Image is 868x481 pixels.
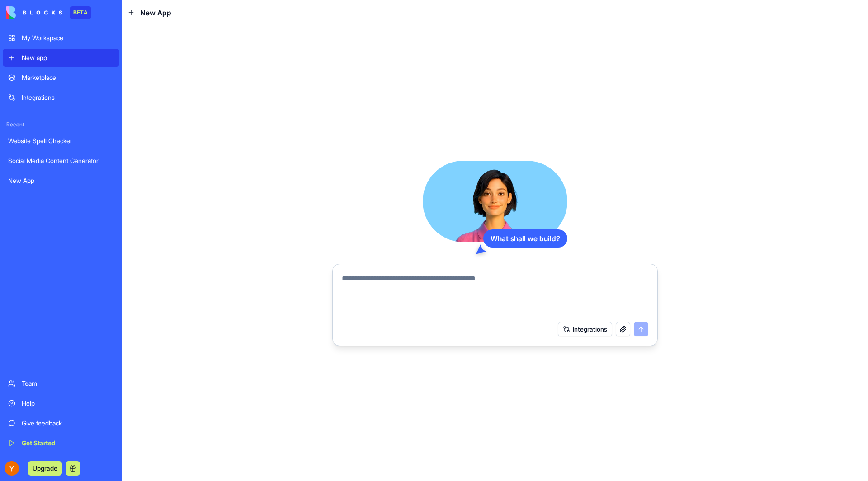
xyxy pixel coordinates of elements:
img: ACg8ocKKmw1B5YjjdIxTReIFLpjOIn1ULGa3qRQpM8Mt_L5JmWuBbQ=s96-c [5,461,19,476]
button: Upgrade [28,461,62,476]
a: My Workspace [3,29,119,47]
div: Get Started [22,439,114,448]
div: BETA [70,6,91,19]
a: New App [3,172,119,190]
div: New App [8,176,114,185]
span: New App [140,7,171,18]
a: Give feedback [3,414,119,432]
div: My Workspace [22,33,114,42]
button: Integrations [558,322,612,336]
a: Website Spell Checker [3,132,119,150]
div: Integrations [22,93,114,102]
div: Social Media Content Generator [8,156,114,165]
a: Integrations [3,89,119,107]
a: Marketplace [3,69,119,87]
div: Give feedback [22,419,114,428]
span: Recent [3,121,119,128]
div: Help [22,399,114,408]
div: New app [22,53,114,62]
a: Help [3,394,119,412]
a: BETA [6,6,91,19]
div: Website Spell Checker [8,136,114,145]
a: Social Media Content Generator [3,152,119,170]
a: New app [3,49,119,67]
a: Upgrade [28,463,62,472]
div: What shall we build? [483,229,567,248]
div: Marketplace [22,73,114,82]
img: logo [6,6,62,19]
div: Team [22,379,114,388]
a: Team [3,374,119,392]
a: Get Started [3,434,119,452]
